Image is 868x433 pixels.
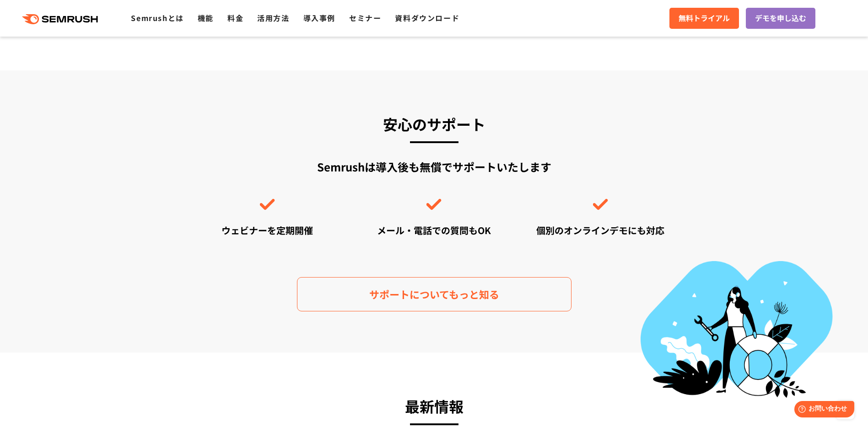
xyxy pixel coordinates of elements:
a: サポートについてもっと知る [297,277,571,311]
span: サポートについてもっと知る [369,286,499,302]
div: ウェビナーを定期開催 [194,224,341,237]
div: Semrushは導入後も無償でサポートいたします [194,159,674,237]
a: 機能 [198,12,214,23]
span: デモを申し込む [755,12,806,24]
a: 導入事例 [303,12,335,23]
div: 個別のオンラインデモにも対応 [527,224,674,237]
a: 料金 [227,12,243,23]
a: デモを申し込む [746,8,815,29]
div: メール・電話での質問もOK [360,224,507,237]
a: 無料トライアル [669,8,739,29]
a: Semrushとは [131,12,183,23]
a: セミナー [349,12,381,23]
span: 無料トライアル [679,12,730,24]
a: 資料ダウンロード [395,12,459,23]
h3: 最新情報 [171,394,697,418]
h3: 安心のサポート [194,112,674,136]
iframe: Help widget launcher [787,397,858,423]
a: 活用方法 [257,12,289,23]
